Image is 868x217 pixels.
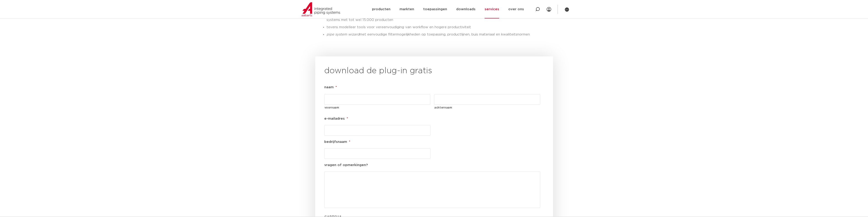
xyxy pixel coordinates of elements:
[324,85,337,90] label: naam
[324,163,368,167] label: vragen of opmerkingen?
[324,66,544,76] h2: download de plug-in gratis
[325,105,430,110] label: voornaam
[324,140,350,144] label: bedrijfsnaam
[327,33,360,36] em: pipe system wizard
[327,24,551,31] li: tevens modelleer tools voor vereenvoudiging van workflow en hogere productiviteit
[327,31,551,38] li: met eenvoudige filtermogelijkheden op toepassing, productlijnen, buis materiaal en kwaliteitsnormen
[324,116,348,121] label: e-mailadres
[434,105,540,110] label: achternaam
